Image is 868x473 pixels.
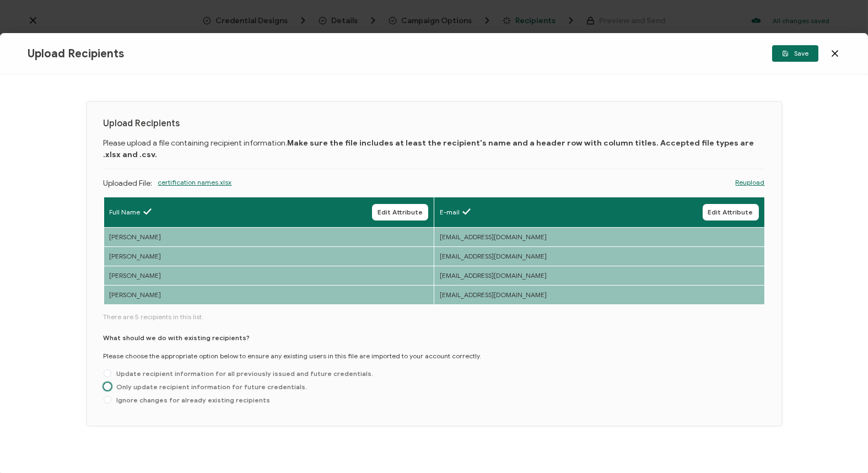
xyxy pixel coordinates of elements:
button: Edit Attribute [703,204,759,221]
span: certification names.xlsx [158,178,232,205]
p: Uploaded File: [104,178,153,191]
p: Please upload a file containing recipient information. [104,137,765,160]
button: Edit Attribute [372,204,428,221]
td: [EMAIL_ADDRESS][DOMAIN_NAME] [434,228,765,247]
span: Save [782,50,808,57]
td: [PERSON_NAME] [104,228,434,247]
td: [PERSON_NAME] [104,286,434,305]
p: Please choose the appropriate option below to ensure any existing users in this file are imported... [104,351,482,361]
span: Upload Recipients [28,47,124,61]
p: What should we do with existing recipients? [104,333,250,343]
span: There are 5 recipients in this list. [104,312,765,322]
span: Ignore changes for already existing recipients [111,396,271,404]
td: [PERSON_NAME] [104,247,434,266]
span: Full Name [110,207,141,217]
h1: Upload Recipients [104,119,765,129]
span: E-mail [440,207,460,217]
td: [EMAIL_ADDRESS][DOMAIN_NAME] [434,247,765,266]
td: [EMAIL_ADDRESS][DOMAIN_NAME] [434,286,765,305]
span: Update recipient information for all previously issued and future credentials. [111,369,374,378]
b: Make sure the file includes at least the recipient's name and a header row with column titles. Ac... [104,138,754,159]
td: [EMAIL_ADDRESS][DOMAIN_NAME] [434,266,765,286]
iframe: Chat Widget [813,420,868,473]
a: Reupload [736,178,765,187]
span: Edit Attribute [378,209,423,216]
button: Save [772,45,818,62]
span: Only update recipient information for future credentials. [111,383,308,391]
td: [PERSON_NAME] [104,266,434,286]
span: Edit Attribute [708,209,753,216]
